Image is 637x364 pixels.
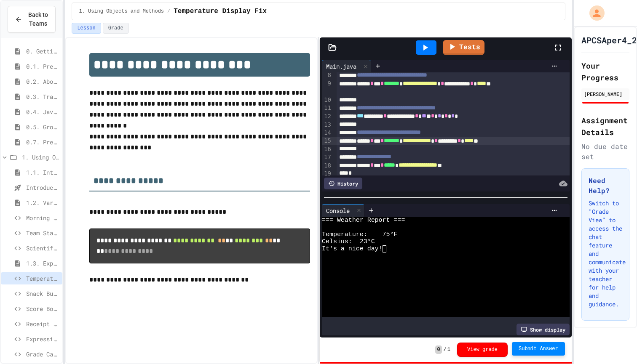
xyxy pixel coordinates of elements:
span: 1.2. Variables and Data Types [26,198,59,207]
span: It's a nice day! [322,245,383,252]
span: Celsius: 23°C [322,238,375,245]
div: 13 [322,121,332,129]
h2: Your Progress [581,60,629,83]
h3: Need Help? [589,175,622,196]
span: Grade Calculator Pro [26,350,59,359]
span: Temperature Display Fix [26,274,59,283]
span: / [444,346,447,353]
button: View grade [457,343,508,357]
div: 14 [322,129,332,137]
div: Show display [517,324,570,335]
span: Receipt Formatter [26,319,59,328]
h2: Assignment Details [581,114,629,138]
a: Tests [443,40,484,55]
div: Main.java [322,62,361,71]
div: No due date set [581,141,629,162]
p: Switch to "Grade View" to access the chat feature and communicate with your teacher for help and ... [589,199,622,308]
span: 0.5. Growth Mindset and Pair Programming [26,122,59,131]
button: Submit Answer [512,342,565,356]
span: === Weather Report === [322,217,405,224]
div: 8 [322,71,332,80]
span: 0.1. Preface [26,62,59,71]
div: 16 [322,145,332,153]
span: 1.1. Introduction to Algorithms, Programming, and Compilers [26,168,59,177]
div: Console [322,206,354,215]
button: Lesson [72,23,101,34]
div: 19 [322,170,332,178]
span: 0.3. Transitioning from AP CSP to AP CSA [26,92,59,101]
div: 18 [322,162,332,170]
div: 10 [322,96,332,104]
span: 1. Using Objects and Methods [22,153,59,162]
span: Temperature Display Fix [174,6,267,16]
div: 17 [322,153,332,162]
span: Back to Teams [27,11,48,28]
span: 0.4. Java Development Environments [26,107,59,116]
span: 0.7. Pretest for the AP CSA Exam [26,138,59,146]
div: [PERSON_NAME] [584,90,627,98]
span: Introduction to Algorithms, Programming, and Compilers [26,183,59,192]
span: 0 [435,345,442,354]
button: Back to Teams [8,6,56,33]
span: / [167,8,170,15]
div: 12 [322,112,332,121]
div: History [324,178,362,189]
span: 1 [447,346,450,353]
div: 9 [322,80,332,96]
span: Scientific Calculator [26,244,59,252]
span: Team Stats Calculator [26,228,59,237]
span: Temperature: 75°F [322,231,397,238]
span: Score Board Fixer [26,304,59,313]
div: 11 [322,104,332,112]
span: Morning Routine Fix [26,213,59,222]
span: 0.2. About the AP CSA Exam [26,77,59,86]
span: Expression Evaluator Fix [26,335,59,343]
div: Console [322,204,364,217]
span: 1. Using Objects and Methods [79,8,164,15]
span: Snack Budget Tracker [26,289,59,298]
span: Submit Answer [519,345,558,352]
span: 1.3. Expressions and Output [New] [26,259,59,268]
div: 15 [322,137,332,145]
span: 0. Getting Started [26,47,59,56]
button: Grade [103,23,129,34]
div: Main.java [322,60,371,72]
div: My Account [581,3,607,23]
